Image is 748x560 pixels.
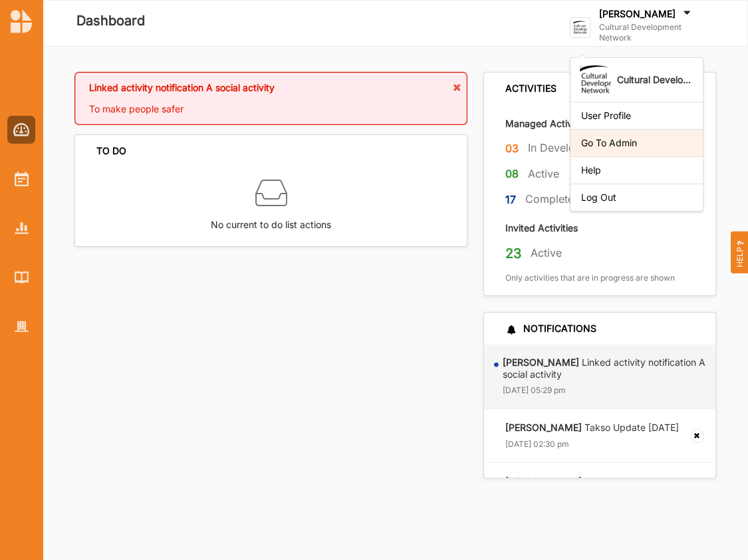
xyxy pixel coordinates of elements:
[11,9,32,33] img: logo
[505,439,569,450] label: [DATE] 02:30 pm
[505,273,675,283] label: Only activities that are in progress are shown
[505,422,582,433] strong: [PERSON_NAME]
[7,263,35,291] a: Library
[7,313,35,341] a: Organisation
[15,222,29,233] img: Reports
[528,141,606,155] label: In Development
[7,116,35,144] a: Dashboard
[15,271,29,283] img: Library
[505,476,582,487] strong: [PERSON_NAME]
[505,192,516,208] label: 17
[599,22,709,43] label: Cultural Development Network
[15,172,29,186] img: Activities
[581,110,692,122] div: User Profile
[528,167,559,181] label: Active
[7,165,35,193] a: Activities
[525,192,580,206] label: Completed
[89,82,453,103] div: Linked activity notification A social activity
[505,82,557,94] div: ACTIVITIES
[96,145,126,157] div: TO DO
[570,17,590,38] img: logo
[505,323,596,335] div: NOTIFICATIONS
[255,177,287,209] img: box
[505,221,578,234] label: Invited Activities
[505,245,521,262] label: 23
[505,117,590,130] label: Managed Activities
[505,140,519,157] label: 03
[503,356,706,380] label: Linked activity notification A social activity
[581,137,692,149] div: Go To Admin
[505,476,658,488] label: Email verification
[581,164,692,176] div: Help
[13,123,30,136] img: Dashboard
[505,422,679,434] label: Takso Update [DATE]
[15,321,29,333] img: Organisation
[7,214,35,242] a: Reports
[599,8,676,20] label: [PERSON_NAME]
[211,209,331,232] label: No current to do list actions
[581,192,692,204] div: Log Out
[531,246,562,260] label: Active
[76,10,145,32] label: Dashboard
[89,103,184,114] span: To make people safer
[505,166,519,182] label: 08
[503,385,566,396] label: [DATE] 05:29 pm
[503,356,579,368] strong: [PERSON_NAME]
